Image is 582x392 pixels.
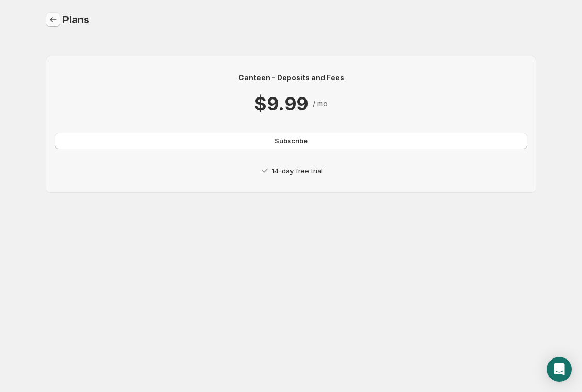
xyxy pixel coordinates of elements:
[46,12,60,27] a: Home
[274,136,308,146] span: Subscribe
[547,357,572,382] div: Open Intercom Messenger
[254,91,308,116] p: $9.99
[55,133,527,149] button: Subscribe
[55,73,527,83] p: Canteen - Deposits and Fees
[62,13,89,26] span: Plans
[313,99,328,109] p: / mo
[272,166,323,176] p: 14-day free trial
